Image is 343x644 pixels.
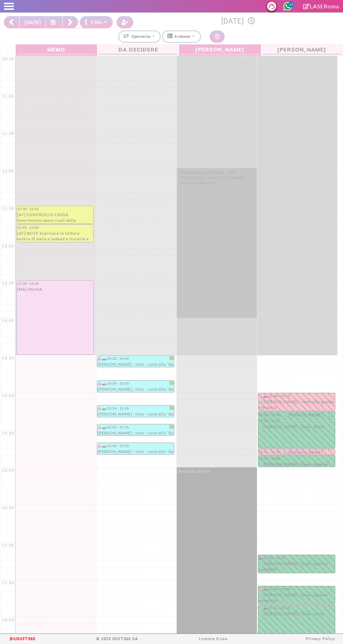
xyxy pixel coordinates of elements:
div: 15:50 - 16:00 [259,456,335,461]
div: [PERSON_NAME] : laser gluteo -w [283,412,335,417]
div: [PERSON_NAME] : laser inguine completo [259,592,335,604]
div: 12:30 [0,206,16,212]
div: 15:00 - 15:15 [259,393,335,399]
i: PAGATO [259,612,264,616]
i: PAGATO [283,413,288,417]
div: [MA] PAUSA [17,287,93,293]
i: PAGATO [259,425,264,429]
div: 13:30 - 14:30 [17,281,93,286]
div: 15:20 - 15:45 [259,418,335,424]
i: PAGATO [259,462,264,466]
i: Il cliente ha degli insoluti [98,357,101,360]
span: 45 [288,2,294,7]
div: 12:30 - 12:45 [17,206,93,212]
div: 12:00 [0,168,16,174]
span: non ha i turni [259,573,335,580]
div: [AT] NOTE Scaricare le fatture estere di meta e indeed e inviarle a trincia [17,231,93,242]
div: 16:30 [0,505,16,511]
div: CONTROLLO GESTIONE ; KPI STATISTICHE E INIZIATIVE MENSILI PIANO MARKETING [178,170,255,188]
i: Il cliente ha degli insoluti [259,606,262,610]
div: 11:00 [0,94,16,100]
div: [PERSON_NAME] : foto - controllo *da remoto* tramite foto [98,411,174,417]
div: 14:30 - 14:40 [98,356,174,361]
div: [PERSON_NAME] : laser inguine completo [259,461,335,467]
div: 15:45 - 15:50 [259,450,283,454]
div: [PERSON_NAME] : foto - controllo *da remoto* tramite foto [98,362,174,367]
i: PAGATO [259,593,264,597]
div: [PERSON_NAME] : foto - controllo *da remoto* tramite foto [98,449,174,454]
i: Il cliente ha degli insoluti [98,444,101,447]
div: 15:40 - 15:50 [98,443,174,448]
div: [PERSON_NAME] : laser cosce [259,424,335,432]
button: [DATE] [19,16,46,28]
i: Il cliente ha degli insoluti [98,425,101,429]
div: [PERSON_NAME] : laser inguine completo [259,561,335,573]
div: 15:15 - 15:20 [259,412,283,417]
i: Il cliente ha degli insoluti [98,382,101,385]
div: 14:00 [0,318,16,324]
div: 15:10 - 15:20 [98,406,174,411]
div: [PERSON_NAME] : foto - controllo *da remoto* tramite foto [98,386,174,392]
div: [PERSON_NAME] : controllo gambe e braccia [259,399,335,411]
div: 10:30 [0,56,16,62]
span: Da Decidere [99,45,177,54]
div: 17:35 - 17:50 [259,587,335,592]
i: Clicca per andare alla pagina di firma [303,4,310,9]
div: 5 Minuti [85,19,111,26]
i: PAGATO [259,400,264,404]
span: [PERSON_NAME] [181,45,259,54]
div: 11:30 [0,131,16,137]
i: Il cliente ha degli insoluti [259,394,262,398]
div: 15:30 [0,430,16,436]
div: 17:30 [0,580,16,586]
div: 14:30 [0,355,16,361]
i: Il cliente ha degli insoluti [98,406,101,410]
div: [AT] CONTROLLO CASSA Inserimento spese reali della settimana (da [DATE] a [DATE]) [17,212,93,224]
div: 17:10 - 17:25 [259,555,335,561]
a: Licenza D'uso [199,637,227,641]
div: 13:00 [0,243,16,249]
div: 16:00 [0,467,16,473]
div: 14:50 - 15:00 [98,381,174,386]
span: [PERSON_NAME] [263,45,341,54]
div: [PERSON_NAME] : foto - controllo *da remoto* tramite foto [98,430,174,436]
div: 15:00 [0,393,16,399]
div: 15:25 - 15:35 [98,425,174,430]
i: PAGATO [283,450,288,454]
a: LASERoma [303,3,339,9]
div: [PERSON_NAME] : controllo inguine [283,450,335,454]
i: Il cliente ha degli insoluti [259,587,262,591]
span: Memo [17,45,96,54]
div: 12:45 - 13:00 [17,225,93,230]
h3: [DATE] [137,17,339,26]
div: 13:30 [0,280,16,286]
button: Crea nuovo contatto rapido [117,16,133,28]
div: 18:00 [0,617,16,623]
div: 17:50 - 18:15 [259,605,335,611]
div: 17:00 [0,542,16,548]
i: PAGATO [259,562,264,566]
a: Privacy Policy [306,637,335,641]
div: [PERSON_NAME] : laser cosce [259,611,335,619]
